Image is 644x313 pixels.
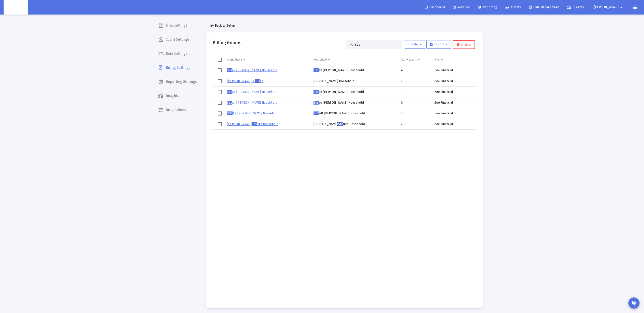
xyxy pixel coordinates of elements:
span: Sus [314,90,319,94]
td: Column Group Name [224,54,310,65]
td: 3 [398,87,431,97]
a: Susan [PERSON_NAME] Household [227,101,277,105]
span: Reporting [478,5,497,9]
a: Firm Settings [154,20,200,31]
a: Clients [502,3,524,12]
td: Zoe Financial [431,76,476,87]
mat-icon: arrow_drop_down [619,3,624,12]
td: an [PERSON_NAME] Household [310,97,398,108]
button: Delete [453,40,475,49]
span: Sus [314,101,319,105]
a: Billing Settings [154,62,200,73]
a: Susan [PERSON_NAME] Household [227,68,277,72]
td: an [PERSON_NAME] Household [310,65,398,76]
span: Insights [567,5,584,9]
a: Integrations [154,105,200,115]
div: Household [314,58,327,61]
div: Select row [218,68,222,72]
td: Zoe Financial [431,119,476,130]
a: [PERSON_NAME] &Susan [227,79,263,83]
td: Column Household [310,54,398,65]
div: Select row [218,101,222,105]
td: 0 [398,97,431,108]
a: Insights [154,90,200,101]
div: Group Name [227,58,242,61]
td: 4 [398,65,431,76]
div: Firm [434,58,439,61]
span: Sus [314,68,319,72]
input: Search [355,43,399,46]
span: Sus [252,122,257,126]
span: Clients [505,5,521,9]
img: Dashboard [7,3,25,12]
td: Column No. Accounts [398,54,431,65]
span: Data Management [529,5,559,9]
a: Insights [563,3,587,12]
span: Show filter options for column 'No. Accounts' [417,58,421,61]
button: Create [405,40,425,49]
td: Zoe Financial [431,97,476,108]
div: Select row [218,122,222,126]
span: Sus [227,90,232,94]
td: [PERSON_NAME] Household [310,76,398,87]
h2: Billing Groups [213,39,241,46]
div: Select row [218,90,222,94]
td: AN [PERSON_NAME] Household [310,108,398,119]
span: Show filter options for column 'Group Name' [243,58,246,61]
button: Export [426,40,451,49]
a: Role Settings [154,48,200,59]
a: Reporting Settings [154,76,200,87]
span: Show filter options for column 'Firm' [440,58,443,61]
td: Column Firm [431,54,476,65]
span: Sus [255,79,260,83]
td: Zoe Financial [431,87,476,97]
div: Data grid [213,54,476,301]
td: an [PERSON_NAME] Household [310,87,398,97]
div: Select row [218,79,222,83]
span: Export [430,42,447,46]
a: Data Management [525,3,562,12]
td: Zoe Financial [431,65,476,76]
span: SUS [227,111,233,115]
td: Zoe Financial [431,108,476,119]
a: Susan [PERSON_NAME] Household [227,90,277,94]
span: Dashboard [425,5,445,9]
button: Back to Setup [206,21,239,30]
span: [PERSON_NAME] [594,5,619,9]
div: No. Accounts [401,58,417,61]
span: Create [409,42,422,46]
mat-icon: contact_support [631,300,637,306]
span: Sus [338,122,343,126]
a: Dashboard [421,3,448,12]
a: Reporting [475,3,501,12]
a: SUSAN [PERSON_NAME] Household [227,111,278,115]
td: 2 [398,108,431,119]
span: Revenue [453,5,470,9]
td: 2 [398,119,431,130]
span: SUS [314,111,319,115]
span: Show filter options for column 'Household' [327,58,331,61]
span: Back to Setup [210,24,235,27]
a: [PERSON_NAME]Susini's Household [227,122,278,126]
span: Sus [227,68,232,72]
div: Select all [218,58,222,62]
td: [PERSON_NAME] ini's Household [310,119,398,130]
span: Sus [227,101,232,105]
a: Client Settings [154,34,200,45]
button: [PERSON_NAME] [589,3,629,12]
mat-icon: arrow_back [210,23,215,28]
a: Revenue [449,3,473,12]
div: Select row [218,111,222,116]
td: 2 [398,76,431,87]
